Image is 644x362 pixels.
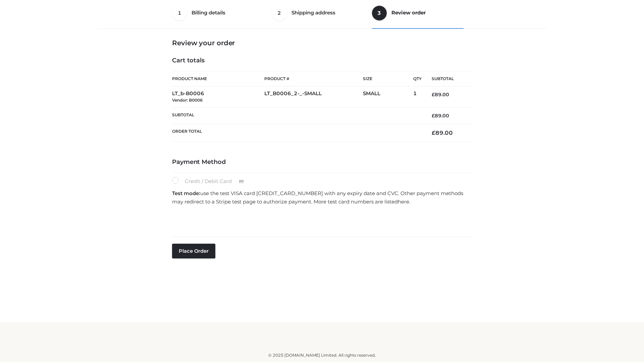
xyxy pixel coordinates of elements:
th: Product Name [172,71,264,86]
th: Subtotal [422,71,472,86]
span: £ [432,113,435,119]
a: here [398,198,409,205]
label: Credit / Debit Card [172,177,251,186]
td: LT_b-B0006 [172,86,264,108]
div: © 2025 [DOMAIN_NAME] Limited. All rights reserved. [100,352,544,359]
bdi: 89.00 [432,113,449,119]
th: Product # [264,71,363,86]
strong: Test mode: [172,190,200,196]
h4: Cart totals [172,57,472,64]
th: Size [363,71,410,86]
iframe: Secure payment input frame [171,208,471,233]
td: LT_B0006_2-_-SMALL [264,86,363,108]
button: Place order [172,244,215,258]
bdi: 89.00 [432,92,449,98]
td: SMALL [363,86,413,108]
th: Subtotal [172,107,422,124]
bdi: 89.00 [432,129,453,136]
th: Order Total [172,124,422,142]
th: Qty [413,71,422,86]
td: 1 [413,86,422,108]
h4: Payment Method [172,159,472,166]
small: Vendor: B0006 [172,98,203,103]
span: £ [432,129,435,136]
p: use the test VISA card [CREDIT_CARD_NUMBER] with any expiry date and CVC. Other payment methods m... [172,189,472,206]
h3: Review your order [172,39,472,47]
img: Credit / Debit Card [235,178,248,186]
span: £ [432,92,435,98]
